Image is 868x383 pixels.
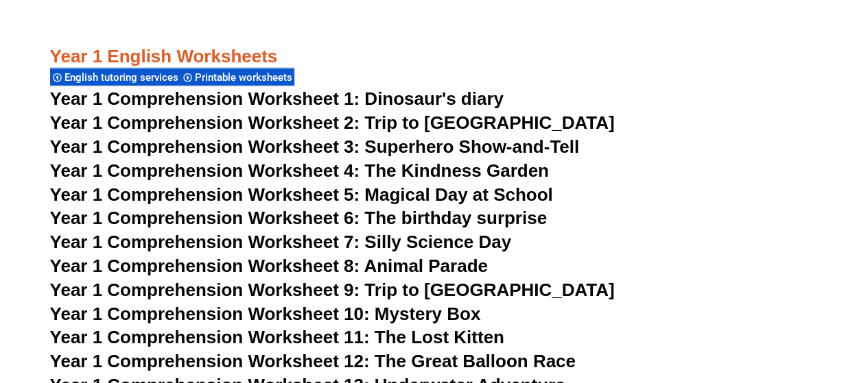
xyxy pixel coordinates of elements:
iframe: Chat Widget [640,228,868,383]
a: Year 1 Comprehension Worksheet 7: Silly Science Day [50,232,512,252]
a: Year 1 Comprehension Worksheet 9: Trip to [GEOGRAPHIC_DATA] [50,280,615,300]
a: Year 1 Comprehension Worksheet 8: Animal Parade [50,256,488,276]
a: Year 1 Comprehension Worksheet 11: The Lost Kitten [50,327,504,347]
div: Printable worksheets [180,68,294,86]
span: English tutoring services [64,71,183,84]
a: Year 1 Comprehension Worksheet 3: Superhero Show-and-Tell [50,136,580,157]
a: Year 1 Comprehension Worksheet 5: Magical Day at School [50,184,553,205]
a: Year 1 Comprehension Worksheet 12: The Great Balloon Race [50,351,576,371]
div: English tutoring services [50,68,180,86]
h3: Year 1 English Worksheets [50,45,819,69]
a: Year 1 Comprehension Worksheet 2: Trip to [GEOGRAPHIC_DATA] [50,112,615,133]
a: Year 1 Comprehension Worksheet 1: Dinosaur's diary [50,88,504,109]
span: Printable worksheets [195,71,296,84]
a: Year 1 Comprehension Worksheet 6: The birthday surprise [50,208,547,228]
a: Year 1 Comprehension Worksheet 10: Mystery Box [50,304,481,324]
a: Year 1 Comprehension Worksheet 4: The Kindness Garden [50,160,549,181]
